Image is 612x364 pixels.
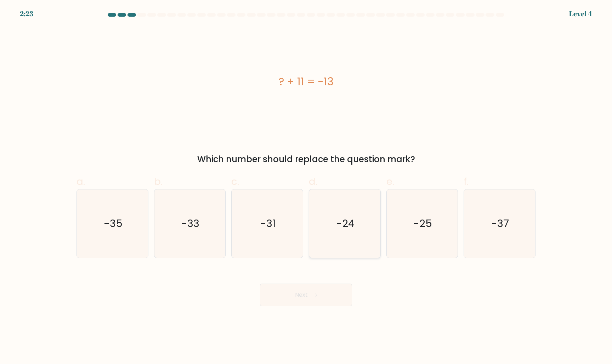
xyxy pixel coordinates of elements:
span: d. [309,175,317,188]
text: -37 [492,216,509,231]
text: -25 [413,216,432,231]
text: -35 [104,216,123,231]
span: a. [76,175,85,188]
div: 2:23 [20,8,33,19]
text: -31 [260,216,276,231]
span: e. [386,175,394,188]
div: Which number should replace the question mark? [81,153,531,166]
div: ? + 11 = -13 [76,74,535,90]
span: f. [464,175,469,188]
button: Next [260,284,352,306]
span: b. [154,175,163,188]
text: -24 [336,216,355,231]
text: -33 [181,216,199,231]
span: c. [231,175,239,188]
div: Level 4 [569,8,592,19]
